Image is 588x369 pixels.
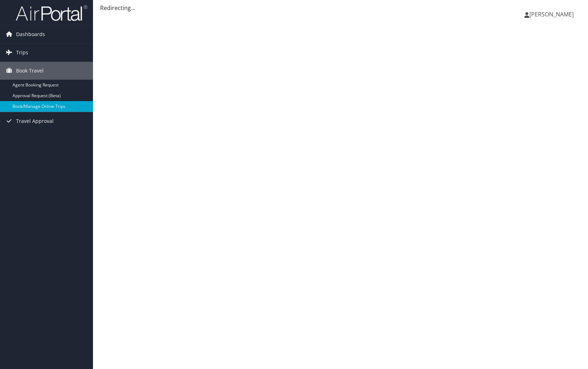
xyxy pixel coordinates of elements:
span: [PERSON_NAME] [529,10,574,18]
img: airportal-logo.png [16,5,87,21]
div: Redirecting... [100,4,581,12]
span: Trips [16,44,28,61]
span: Book Travel [16,62,44,80]
span: Travel Approval [16,112,54,130]
a: [PERSON_NAME] [524,4,581,25]
span: Dashboards [16,25,45,43]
